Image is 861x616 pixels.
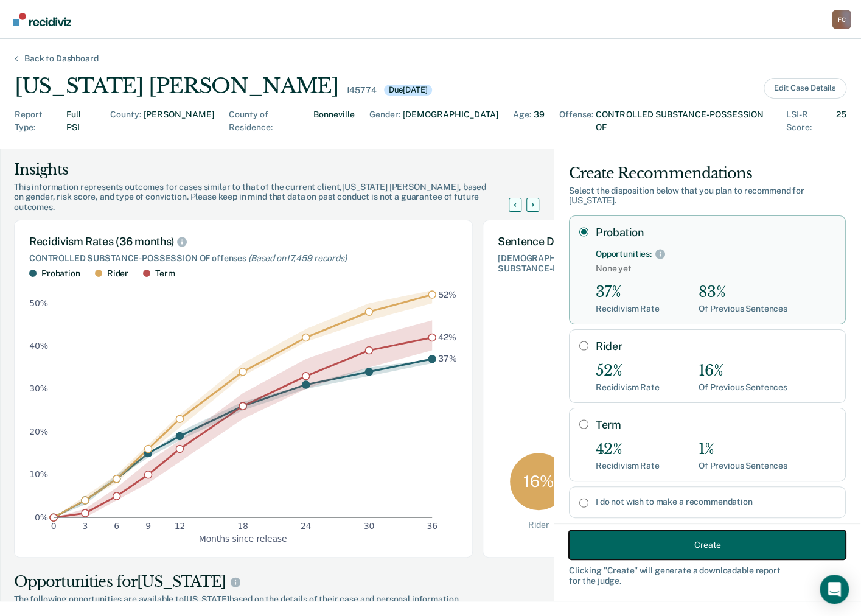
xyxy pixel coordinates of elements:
div: Recidivism Rate [596,382,660,393]
div: F C [832,10,851,29]
div: Of Previous Sentences [699,382,787,393]
button: Edit Case Details [764,78,846,99]
g: area [54,290,432,517]
div: Offense : [559,108,593,134]
text: 37% [438,354,457,364]
text: 12 [175,521,186,531]
div: [DEMOGRAPHIC_DATA] [403,108,498,134]
div: LSI-R Score : [786,108,834,134]
div: Recidivism Rates (36 months) [29,235,458,248]
div: Probation [41,268,80,279]
div: 25 [836,108,846,134]
text: 10% [29,470,48,480]
div: Bonneville [313,108,355,134]
div: 16% [699,362,787,380]
div: Gender : [369,108,400,134]
span: The following opportunities are available to [US_STATE] based on the details of their case and pe... [14,594,540,604]
div: Sentence Distribution [498,235,761,248]
div: [US_STATE] [PERSON_NAME] [15,74,338,99]
text: 9 [145,521,151,531]
span: (Based on 17,459 records ) [248,253,347,263]
div: Recidivism Rate [596,461,660,471]
label: Rider [596,340,835,353]
text: 20% [29,427,48,436]
div: Open Intercom Messenger [820,575,849,604]
div: Select the disposition below that you plan to recommend for [US_STATE] . [569,186,846,206]
div: Term [155,268,175,279]
div: Due [DATE] [384,85,433,96]
div: Rider [528,520,549,530]
div: Age : [513,108,531,134]
div: 83% [699,284,787,301]
div: This information represents outcomes for cases similar to that of the current client, [US_STATE] ... [14,182,523,212]
g: y-axis tick label [29,298,48,522]
div: County : [110,108,141,134]
text: 30% [29,384,48,394]
div: Create Recommendations [569,164,846,183]
text: 50% [29,298,48,308]
button: Create [569,530,846,559]
text: 24 [301,521,312,531]
div: 145774 [346,85,376,96]
div: Back to Dashboard [10,54,113,64]
div: Full PSI [66,108,96,134]
label: I do not wish to make a recommendation [596,497,835,507]
div: County of Residence : [229,108,311,134]
div: [PERSON_NAME] [144,108,214,134]
div: 1% [699,441,787,458]
div: Rider [107,268,128,279]
label: Probation [596,226,835,239]
div: Insights [14,160,523,180]
div: 16 % [510,453,567,510]
text: 0 [51,521,57,531]
div: 42% [596,441,660,458]
div: Opportunities: [596,249,652,259]
text: 40% [29,341,48,351]
div: [DEMOGRAPHIC_DATA], LSI-R = 23-30, CONTROLLED SUBSTANCE-POSSESSION OF offenses [498,253,761,274]
text: 42% [438,332,456,342]
button: Profile dropdown button [832,10,851,29]
text: Months since release [199,534,287,544]
text: 6 [114,521,119,531]
div: Clicking " Create " will generate a downloadable report for the judge. [569,565,846,586]
text: 36 [427,521,437,531]
span: None yet [596,264,835,274]
div: CONTROLLED SUBSTANCE-POSSESSION OF [596,108,771,134]
text: 18 [237,521,248,531]
div: 39 [534,108,545,134]
label: Term [596,418,835,432]
div: 37% [596,284,660,301]
div: Of Previous Sentences [699,304,787,314]
div: Opportunities for [US_STATE] [14,572,540,592]
g: dot [50,291,436,521]
text: 0% [35,513,48,522]
div: Of Previous Sentences [699,461,787,471]
text: 30 [364,521,375,531]
text: 3 [82,521,88,531]
div: Report Type : [15,108,64,134]
text: 52% [438,290,456,299]
div: CONTROLLED SUBSTANCE-POSSESSION OF offenses [29,253,458,264]
div: 52% [596,362,660,380]
g: x-axis label [199,534,287,544]
g: x-axis tick label [51,521,437,531]
img: Recidiviz [13,13,71,26]
g: text [438,290,457,364]
div: Recidivism Rate [596,304,660,314]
